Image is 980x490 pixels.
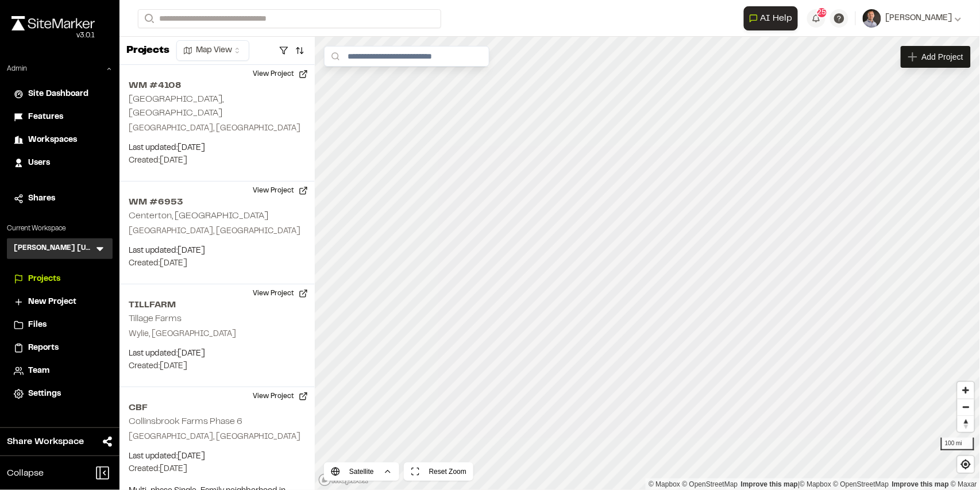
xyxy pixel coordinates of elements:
a: Mapbox [800,480,831,488]
a: Workspaces [14,134,106,146]
span: Team [28,365,49,377]
p: Created: [DATE] [129,257,306,270]
a: Features [14,111,106,124]
span: [PERSON_NAME] [886,12,952,25]
img: User [863,9,881,28]
a: Site Dashboard [14,88,106,101]
span: Shares [28,192,55,205]
p: Created: [DATE] [129,155,306,167]
button: Satellite [324,462,399,481]
p: Last updated: [DATE] [129,450,306,463]
p: [GEOGRAPHIC_DATA], [GEOGRAPHIC_DATA] [129,431,306,443]
span: Users [28,157,50,169]
p: [GEOGRAPHIC_DATA], [GEOGRAPHIC_DATA] [129,225,306,238]
h2: CBF [129,401,306,415]
button: Reset Zoom [404,462,473,481]
h2: Collinsbrook Farms Phase 6 [129,418,242,426]
span: Reports [28,342,59,354]
h2: TILLFARM [129,298,306,312]
a: OpenStreetMap [834,480,889,488]
span: Settings [28,388,61,400]
a: Maxar [951,480,977,488]
h3: [PERSON_NAME] [US_STATE] [14,243,94,254]
a: Improve this map [892,480,949,488]
p: Created: [DATE] [129,463,306,476]
button: View Project [246,387,315,406]
p: Wylie, [GEOGRAPHIC_DATA] [129,328,306,341]
span: Collapse [7,466,44,480]
div: Oh geez...please don't... [11,30,95,41]
p: Admin [7,64,27,74]
h2: Centerton, [GEOGRAPHIC_DATA] [129,212,268,220]
p: Current Workspace [7,223,113,234]
a: Files [14,319,106,331]
p: Last updated: [DATE] [129,245,306,257]
button: Zoom out [958,399,974,415]
a: Users [14,157,106,169]
h2: Tillage Farms [129,315,182,323]
a: OpenStreetMap [682,480,738,488]
span: 25 [817,7,827,18]
button: View Project [246,182,315,200]
span: Files [28,319,47,331]
span: Zoom out [958,399,974,415]
span: Add Project [922,51,963,63]
a: New Project [14,296,106,308]
span: New Project [28,296,76,308]
span: Site Dashboard [28,88,88,101]
span: Projects [28,273,60,285]
button: Zoom in [958,382,974,399]
a: Team [14,365,106,377]
span: AI Help [761,11,793,25]
button: Open AI Assistant [744,6,798,30]
p: Last updated: [DATE] [129,348,306,360]
a: Shares [14,192,106,205]
a: Map feedback [741,480,798,488]
button: Find my location [958,456,974,473]
span: Workspaces [28,134,77,146]
button: 25 [807,9,825,28]
p: [GEOGRAPHIC_DATA], [GEOGRAPHIC_DATA] [129,122,306,135]
button: Reset bearing to north [958,415,974,432]
p: Last updated: [DATE] [129,142,306,155]
img: rebrand.png [11,16,95,30]
p: Created: [DATE] [129,360,306,373]
button: View Project [246,65,315,83]
span: Share Workspace [7,435,84,449]
h2: WM #6953 [129,195,306,209]
p: Projects [126,43,169,59]
button: View Project [246,284,315,303]
span: Reset bearing to north [958,416,974,432]
h2: [GEOGRAPHIC_DATA], [GEOGRAPHIC_DATA] [129,95,223,117]
a: Mapbox [649,480,680,488]
h2: WM #4108 [129,79,306,92]
div: Open AI Assistant [744,6,802,30]
button: [PERSON_NAME] [863,9,962,28]
a: Mapbox logo [318,473,369,487]
span: Features [28,111,63,124]
div: 100 mi [941,438,974,450]
a: Projects [14,273,106,285]
a: Reports [14,342,106,354]
div: | [649,479,977,490]
a: Settings [14,388,106,400]
button: Search [138,9,159,28]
